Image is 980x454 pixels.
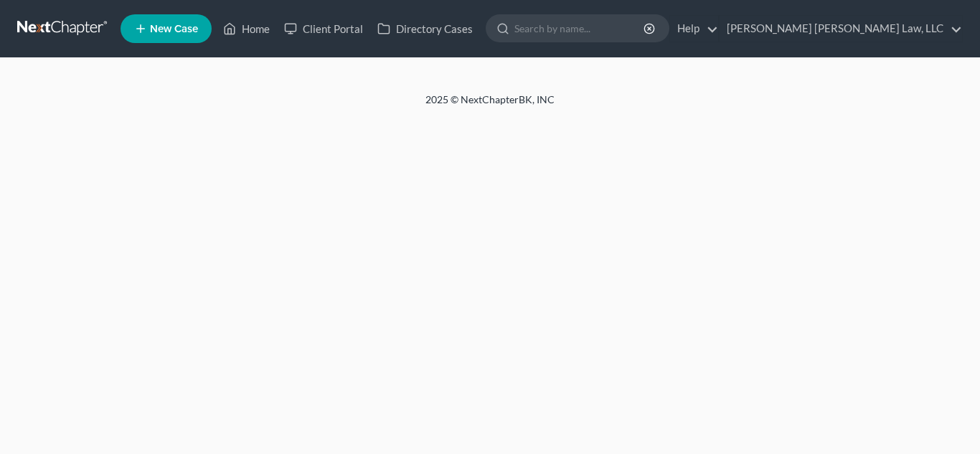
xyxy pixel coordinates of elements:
[720,16,962,42] a: [PERSON_NAME] [PERSON_NAME] Law, LLC
[514,15,646,42] input: Search by name...
[81,93,899,118] div: 2025 © NextChapterBK, INC
[670,16,718,42] a: Help
[150,24,198,34] span: New Case
[370,16,480,42] a: Directory Cases
[216,16,277,42] a: Home
[277,16,370,42] a: Client Portal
